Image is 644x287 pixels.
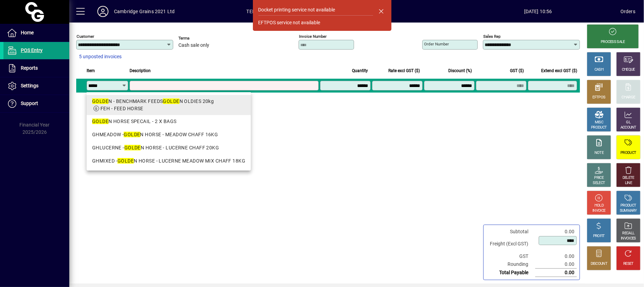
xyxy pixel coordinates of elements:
div: HOLD [594,203,603,208]
span: Terms [178,36,220,41]
span: Description [130,67,151,75]
span: Item [87,67,95,75]
span: Extend excl GST ($) [541,67,577,75]
td: GST [486,252,535,260]
a: Home [3,24,69,42]
em: GOLDE [92,119,108,124]
div: DELETE [623,175,634,181]
div: PRODUCT [620,150,636,156]
div: LINE [625,181,632,186]
div: EFTPOS service not available [258,19,320,26]
a: Support [3,95,69,112]
span: GST ($) [510,67,524,75]
div: Orders [620,6,635,17]
div: PRICE [594,175,604,181]
td: Subtotal [486,228,535,236]
mat-option: GOLDEN HORSE SPECAIL - 2 X BAGS [87,115,251,128]
div: PROCESS SALE [601,40,625,45]
span: Reports [21,65,38,71]
a: Reports [3,60,69,77]
div: RECALL [623,231,635,236]
td: Freight (Excl GST) [486,236,535,252]
span: [DATE] 10:56 [456,6,620,17]
mat-option: GHMIXED - GOLDEN HORSE - LUCERNE MEADOW MIX CHAFF 18KG [87,155,251,168]
div: CASH [594,67,603,72]
mat-option: GHLUCERNE - GOLDEN HORSE - LUCERNE CHAFF 20KG [87,141,251,155]
div: INVOICE [592,208,605,214]
mat-label: Customer [77,34,94,39]
span: POS Entry [21,47,43,53]
div: DISCOUNT [591,261,607,267]
em: GOLDE [163,98,179,104]
div: NOTE [594,150,603,156]
span: TERMINAL2 [246,6,273,17]
mat-option: GHMEADOW - GOLDEN HORSE - MEADOW CHAFF 16KG [87,128,251,141]
span: 5 unposted invoices [79,53,122,60]
td: 0.00 [535,269,577,277]
div: SELECT [593,181,605,186]
div: N - BENCHMARK FEEDS N OLDIES 20kg [92,98,245,105]
div: SUMMARY [620,208,637,214]
button: 5 unposted invoices [76,51,124,63]
div: CHARGE [622,95,635,100]
button: Profile [92,5,114,18]
div: MISC [595,120,603,125]
mat-label: Order number [424,42,449,46]
span: Quantity [352,67,368,75]
span: Rate excl GST ($) [388,67,420,75]
mat-label: Sales rep [483,34,501,39]
div: Cambridge Grains 2021 Ltd [114,6,175,17]
div: ACCOUNT [620,125,636,130]
span: FEH - FEED HORSE [100,106,143,111]
span: Cash sale only [178,43,209,48]
div: GHMEADOW - N HORSE - MEADOW CHAFF 16KG [92,131,245,138]
em: GOLDE [124,145,141,150]
div: PROFIT [593,234,605,239]
span: Support [21,101,38,106]
div: EFTPOS [593,95,606,100]
td: 0.00 [535,228,577,236]
mat-option: GOLDEN - BENCHMARK FEEDS GOLDEN OLDIES 20kg [87,95,251,115]
div: RESET [623,261,634,267]
div: INVOICES [621,236,636,241]
td: 0.00 [535,252,577,260]
em: GOLDE [117,158,134,164]
div: GL [626,120,631,125]
div: N HORSE SPECAIL - 2 X BAGS [92,118,245,125]
em: GOLDE [92,98,108,104]
a: Settings [3,77,69,95]
span: Home [21,30,34,35]
td: 0.00 [535,260,577,269]
div: GHLUCERNE - N HORSE - LUCERNE CHAFF 20KG [92,144,245,151]
em: GOLDE [124,132,140,137]
div: GHMIXED - N HORSE - LUCERNE MEADOW MIX CHAFF 18KG [92,157,245,165]
div: CHEQUE [622,67,635,72]
mat-label: Invoice number [299,34,327,39]
td: Total Payable [486,269,535,277]
td: Rounding [486,260,535,269]
span: Settings [21,83,38,88]
div: PRODUCT [620,203,636,208]
div: PRODUCT [591,125,607,130]
span: Discount (%) [448,67,472,75]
